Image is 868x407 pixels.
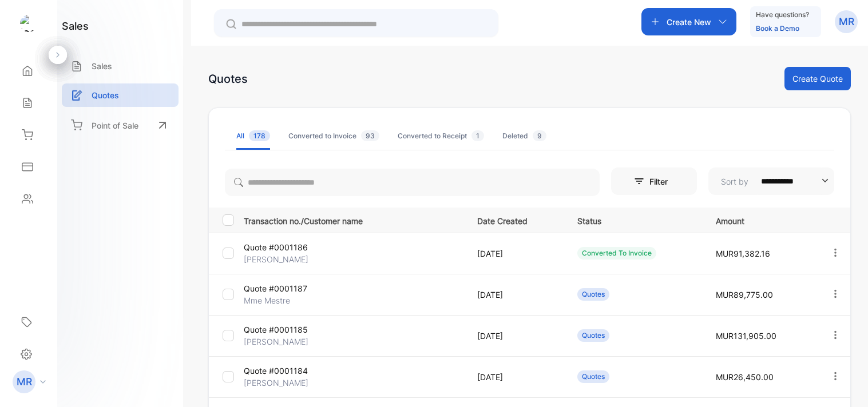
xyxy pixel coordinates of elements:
[708,167,834,195] button: Sort by
[756,24,799,33] a: Book a Demo
[92,119,138,131] p: Point of Sale
[92,60,112,72] p: Sales
[716,331,776,341] span: MUR131,905.00
[244,365,317,377] p: Quote #0001184
[835,8,858,35] button: MR
[244,241,317,253] p: Quote #0001186
[477,248,554,260] p: [DATE]
[577,288,609,301] div: Quotes
[361,130,379,141] span: 93
[244,324,317,336] p: Quote #0001185
[577,213,692,227] p: Status
[716,372,774,382] span: MUR26,450.00
[716,213,806,227] p: Amount
[577,247,656,260] div: Converted To Invoice
[533,130,546,141] span: 9
[208,70,248,87] div: Quotes
[244,213,463,227] p: Transaction no./Customer name
[249,130,270,141] span: 178
[62,54,179,78] a: Sales
[721,175,748,187] p: Sort by
[716,249,770,258] span: MUR91,382.16
[244,377,317,389] p: [PERSON_NAME]
[577,370,609,383] div: Quotes
[17,374,32,389] p: MR
[62,113,179,138] a: Point of Sale
[477,330,554,342] p: [DATE]
[641,8,736,35] button: Create New
[667,16,711,28] p: Create New
[62,18,89,34] h1: sales
[244,336,317,348] p: [PERSON_NAME]
[398,131,484,141] div: Converted to Receipt
[244,282,317,294] p: Quote #0001187
[577,329,609,342] div: Quotes
[477,289,554,301] p: [DATE]
[756,9,809,21] p: Have questions?
[784,67,851,90] button: Create Quote
[244,294,317,306] p: Mme Mestre
[502,131,546,141] div: Deleted
[839,14,854,29] p: MR
[820,359,868,407] iframe: LiveChat chat widget
[236,131,270,141] div: All
[288,131,379,141] div: Converted to Invoice
[716,290,773,300] span: MUR89,775.00
[62,83,179,107] a: Quotes
[477,371,554,383] p: [DATE]
[92,89,119,101] p: Quotes
[20,15,37,32] img: logo
[244,253,317,265] p: [PERSON_NAME]
[477,213,554,227] p: Date Created
[471,130,484,141] span: 1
